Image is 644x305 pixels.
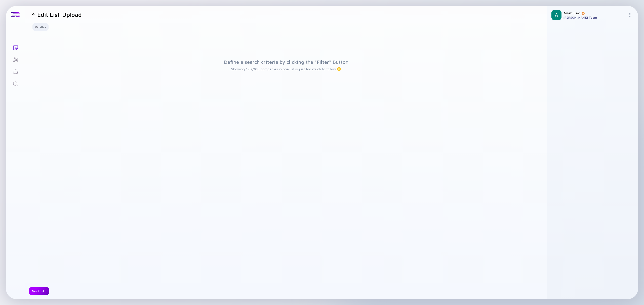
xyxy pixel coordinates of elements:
[30,35,542,95] div: Showing 120,000 companies in one list is just too much to follow 😳
[6,53,25,65] a: Investor Map
[29,287,49,295] button: Next
[224,59,348,65] h2: Define a search criteria by clicking the "Filter" Button
[563,11,626,15] div: Arieh Levi
[6,41,25,53] a: Lists
[37,11,82,18] h1: Edit List: Upload
[6,77,25,89] a: Search
[32,23,49,31] div: Filter
[563,16,626,19] div: [PERSON_NAME] Team
[6,65,25,77] a: Reminders
[32,23,49,31] button: Filter
[551,10,561,20] img: Arieh Profile Picture
[628,13,632,17] img: Menu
